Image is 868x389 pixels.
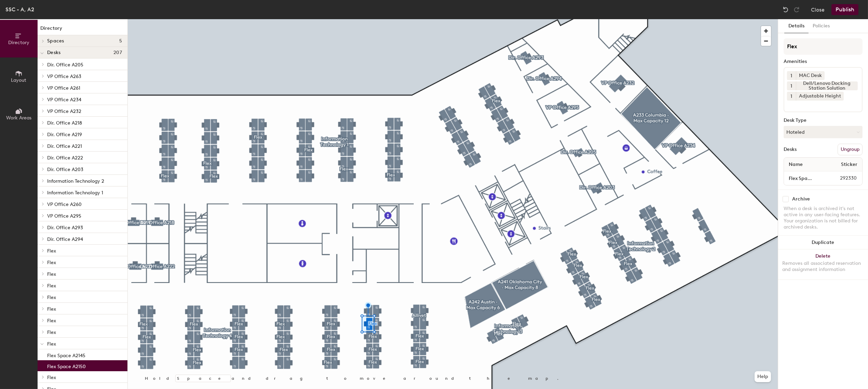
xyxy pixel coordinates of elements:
span: Layout [11,77,27,83]
img: Redo [793,6,800,13]
span: Sticker [838,158,861,171]
span: Flex [47,375,56,380]
span: Dir. Office A221 [47,143,82,149]
span: Spaces [47,38,64,44]
span: Flex [47,295,56,300]
span: 5 [119,38,122,44]
span: Dir. Office A294 [47,236,83,242]
span: VP Office A234 [47,97,81,103]
span: Dir. Office A222 [47,155,83,161]
input: Unnamed desk [785,173,824,183]
span: Information Technology 2 [47,178,104,184]
span: Flex [47,341,56,347]
span: 1 [791,82,793,90]
span: Dir. Office A293 [47,225,83,231]
span: Flex [47,271,56,277]
span: Dir. Office A218 [47,120,82,126]
img: Undo [782,6,789,13]
span: 292330 [824,174,861,182]
div: Desk Type [784,118,863,123]
button: Ungroup [838,144,863,155]
button: Help [755,371,771,382]
p: Flex Space A2150 [47,362,86,369]
button: 1 [787,92,796,101]
span: Directory [8,40,29,46]
span: VP Office A232 [47,108,81,114]
span: Work Areas [6,115,31,121]
span: VP Office A295 [47,213,81,219]
span: Information Technology 1 [47,190,103,196]
span: Dir. Office A219 [47,132,82,138]
div: When a desk is archived it's not active in any user-facing features. Your organization is not bil... [784,206,863,230]
span: 1 [791,93,793,100]
button: Details [784,19,809,33]
span: Dir. Office A205 [47,62,83,68]
button: Hoteled [784,126,863,138]
div: SSC - A, A2 [5,5,34,14]
span: Flex [47,318,56,324]
button: DeleteRemoves all associated reservation and assignment information [778,249,868,280]
button: 1 [787,71,796,80]
div: Removes all associated reservation and assignment information [782,260,864,273]
span: Flex [47,248,56,254]
h1: Directory [38,25,127,35]
p: Flex Space A2145 [47,351,85,359]
span: 1 [791,72,793,79]
button: Publish [831,4,858,15]
div: Amenities [784,59,863,64]
button: Duplicate [778,236,868,249]
div: Desks [784,147,797,152]
span: Desks [47,50,60,55]
span: VP Office A261 [47,85,80,91]
span: 207 [113,50,122,55]
div: Dell/Lenovo Docking Station Solution [796,81,858,90]
span: Flex [47,329,56,335]
button: 1 [787,81,796,90]
div: Archive [792,196,810,202]
div: MAC Desk [796,71,825,80]
span: VP Office A263 [47,74,81,79]
span: VP Office A260 [47,202,82,207]
span: Name [785,158,806,171]
button: Close [811,4,825,15]
span: Flex [47,260,56,265]
div: Adjustable Height [796,92,844,101]
span: Dir. Office A203 [47,167,83,172]
span: Flex [47,283,56,289]
span: Flex [47,306,56,312]
button: Policies [809,19,834,33]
